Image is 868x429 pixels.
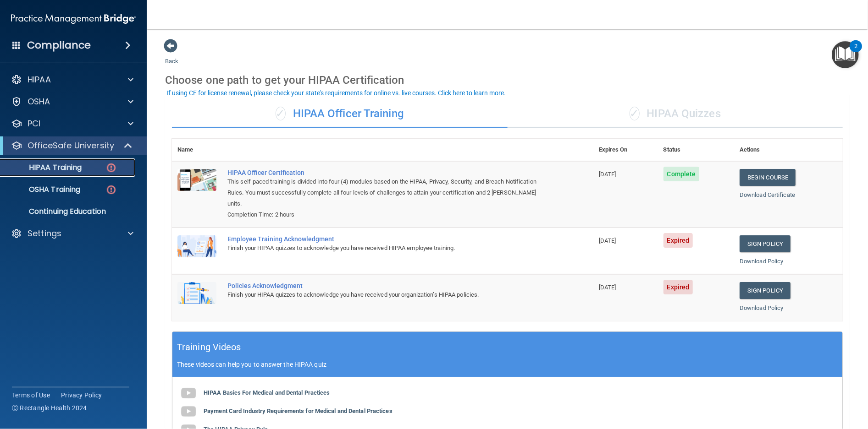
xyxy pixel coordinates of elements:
h5: Training Videos [177,339,241,355]
span: Ⓒ Rectangle Health 2024 [12,403,87,413]
a: HIPAA [11,74,133,85]
a: Privacy Policy [61,391,102,400]
th: Expires On [593,139,658,161]
span: [DATE] [599,171,616,178]
th: Actions [734,139,843,161]
div: This self-paced training is divided into four (4) modules based on the HIPAA, Privacy, Security, ... [227,176,547,209]
div: HIPAA Officer Training [172,100,508,128]
p: OSHA Training [6,185,80,194]
img: danger-circle.6113f641.png [105,162,117,174]
p: HIPAA [28,74,51,85]
span: [DATE] [599,237,616,244]
a: Sign Policy [740,282,791,299]
span: Expired [663,233,693,248]
a: HIPAA Officer Certification [227,169,547,176]
p: HIPAA Training [6,163,82,172]
span: ✓ [276,107,286,120]
iframe: Drift Widget Chat Controller [710,365,857,401]
div: Finish your HIPAA quizzes to acknowledge you have received your organization’s HIPAA policies. [227,289,547,300]
th: Name [172,139,222,161]
a: Settings [11,228,133,239]
b: HIPAA Basics For Medical and Dental Practices [204,389,330,396]
th: Status [658,139,735,161]
img: gray_youtube_icon.38fcd6cc.png [179,402,198,421]
p: OfficeSafe University [28,140,114,151]
button: If using CE for license renewal, please check your state's requirements for online vs. live cours... [165,88,507,98]
div: Employee Training Acknowledgment [227,235,547,243]
div: 2 [854,46,857,58]
a: Download Certificate [740,191,795,198]
div: HIPAA Quizzes [508,100,843,128]
a: Download Policy [740,304,784,311]
p: These videos can help you to answer the HIPAA quiz [177,361,838,368]
div: Policies Acknowledgment [227,282,547,289]
b: Payment Card Industry Requirements for Medical and Dental Practices [204,407,393,414]
a: Download Policy [740,258,784,265]
a: Back [165,47,178,65]
span: Expired [663,280,693,294]
a: OSHA [11,96,133,107]
img: PMB logo [11,10,136,28]
a: Sign Policy [740,235,791,252]
a: PCI [11,118,133,129]
p: PCI [28,118,40,129]
img: gray_youtube_icon.38fcd6cc.png [179,384,198,402]
a: Begin Course [740,169,796,186]
button: Open Resource Center, 2 new notifications [832,41,859,68]
div: Finish your HIPAA quizzes to acknowledge you have received HIPAA employee training. [227,243,547,254]
img: danger-circle.6113f641.png [105,184,117,195]
div: Completion Time: 2 hours [227,209,547,220]
div: Choose one path to get your HIPAA Certification [165,67,850,93]
p: OSHA [28,96,50,107]
span: Complete [663,167,700,181]
span: [DATE] [599,284,616,291]
p: Settings [28,228,61,239]
a: OfficeSafe University [11,140,133,151]
span: ✓ [630,107,640,120]
h4: Compliance [27,39,91,52]
p: Continuing Education [6,207,131,216]
a: Terms of Use [12,391,50,400]
div: If using CE for license renewal, please check your state's requirements for online vs. live cours... [166,90,506,96]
